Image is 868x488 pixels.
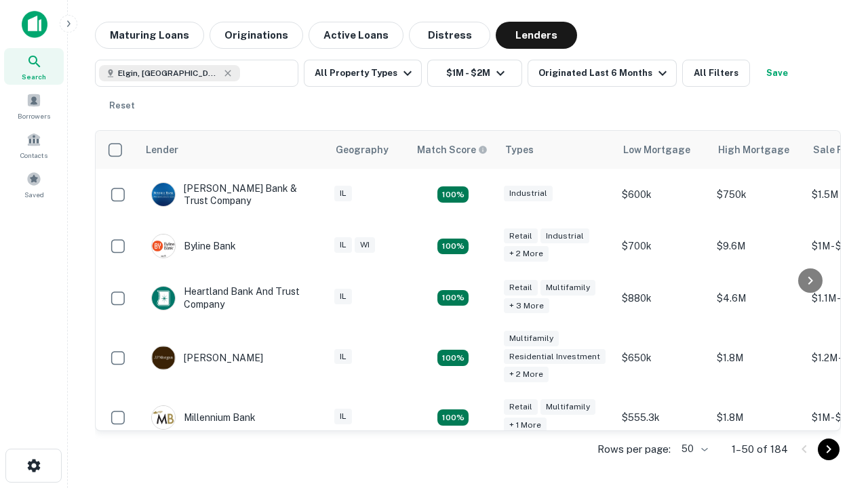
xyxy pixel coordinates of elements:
div: Matching Properties: 28, hasApolloMatch: undefined [437,186,469,203]
button: Active Loans [309,22,403,49]
a: Contacts [4,127,64,163]
button: $1M - $2M [427,60,522,87]
th: Geography [328,131,409,169]
span: Contacts [20,150,47,161]
td: $600k [615,169,710,220]
img: picture [152,406,175,429]
div: Geography [336,142,389,158]
div: + 1 more [504,418,547,433]
div: Multifamily [504,331,559,346]
div: Retail [504,399,538,415]
div: [PERSON_NAME] [151,346,263,370]
div: Retail [504,280,538,296]
a: Borrowers [4,87,64,124]
td: $880k [615,272,710,323]
div: IL [334,409,352,424]
button: Save your search to get updates of matches that match your search criteria. [755,60,799,87]
td: $700k [615,220,710,272]
div: Multifamily [540,280,595,296]
button: Go to next page [818,439,840,460]
button: Distress [409,22,490,49]
div: + 2 more [504,367,549,382]
th: Capitalize uses an advanced AI algorithm to match your search with the best lender. The match sco... [409,131,497,169]
div: Matching Properties: 25, hasApolloMatch: undefined [437,350,469,366]
div: Byline Bank [151,234,236,258]
p: 1–50 of 184 [732,441,788,457]
div: Matching Properties: 16, hasApolloMatch: undefined [437,409,469,426]
td: $9.6M [710,220,805,272]
img: capitalize-icon.png [22,11,47,38]
img: picture [152,235,175,258]
button: Reset [100,92,144,119]
div: Lender [146,142,178,158]
div: + 2 more [504,246,549,262]
p: Rows per page: [597,441,671,457]
img: picture [152,183,175,206]
div: IL [334,349,352,365]
th: Types [497,131,615,169]
div: High Mortgage [718,142,789,158]
button: Originated Last 6 Months [528,60,677,87]
td: $650k [615,324,710,392]
div: IL [334,289,352,304]
span: Search [22,71,46,82]
button: Originations [210,22,303,49]
span: Borrowers [18,110,50,121]
button: Maturing Loans [95,22,204,49]
div: Types [505,142,534,158]
div: Originated Last 6 Months [538,65,671,81]
div: Matching Properties: 19, hasApolloMatch: undefined [437,290,469,306]
button: All Property Types [304,60,422,87]
td: $4.6M [710,272,805,323]
div: Industrial [504,186,553,201]
h6: Match Score [417,142,485,157]
a: Saved [4,166,64,203]
div: Retail [504,228,538,244]
div: IL [334,237,352,253]
th: Lender [138,131,328,169]
iframe: Chat Widget [800,336,868,401]
a: Search [4,48,64,85]
td: $1.8M [710,392,805,443]
th: Low Mortgage [615,131,710,169]
img: picture [152,287,175,310]
div: Capitalize uses an advanced AI algorithm to match your search with the best lender. The match sco... [417,142,488,157]
div: 50 [676,439,710,459]
div: [PERSON_NAME] Bank & Trust Company [151,182,314,207]
div: Industrial [540,228,589,244]
span: Elgin, [GEOGRAPHIC_DATA], [GEOGRAPHIC_DATA] [118,67,220,79]
th: High Mortgage [710,131,805,169]
div: Heartland Bank And Trust Company [151,285,314,310]
div: WI [355,237,375,253]
div: + 3 more [504,298,549,314]
div: Matching Properties: 19, hasApolloMatch: undefined [437,239,469,255]
div: Low Mortgage [623,142,690,158]
button: Lenders [496,22,577,49]
span: Saved [24,189,44,200]
button: All Filters [682,60,750,87]
div: IL [334,186,352,201]
td: $555.3k [615,392,710,443]
div: Millennium Bank [151,405,256,430]
td: $750k [710,169,805,220]
div: Multifamily [540,399,595,415]
td: $1.8M [710,324,805,392]
img: picture [152,346,175,369]
div: Residential Investment [504,349,606,365]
